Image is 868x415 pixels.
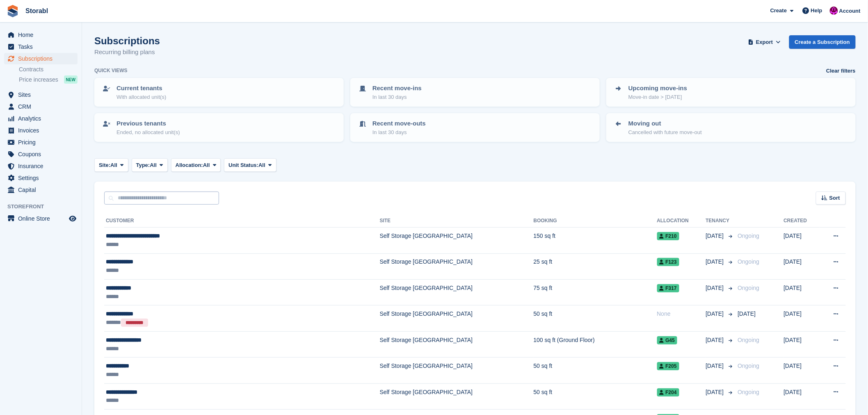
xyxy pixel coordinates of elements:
td: Self Storage [GEOGRAPHIC_DATA] [380,228,534,253]
p: In last 30 days [372,128,426,137]
span: F210 [657,232,679,240]
a: Contracts [19,66,78,73]
a: menu [4,172,78,184]
a: Moving out Cancelled with future move-out [607,114,855,141]
span: F123 [657,258,679,266]
span: F317 [657,284,679,292]
p: Previous tenants [116,119,180,128]
th: Site [380,214,534,228]
p: Recurring billing plans [94,48,160,57]
th: Customer [104,214,380,228]
span: All [110,161,117,169]
span: F204 [657,388,679,397]
a: menu [4,89,78,100]
span: [DATE] [706,232,725,240]
a: menu [4,41,78,52]
td: [DATE] [783,279,819,305]
a: menu [4,101,78,112]
span: Online Store [18,213,67,224]
span: Tasks [18,41,67,52]
span: Sort [829,194,840,202]
a: Upcoming move-ins Move-in date > [DATE] [607,79,855,106]
span: Storefront [7,203,82,211]
span: Account [839,7,861,15]
a: Price increases NEW [19,75,78,84]
button: Export [747,35,783,49]
span: Insurance [18,160,67,172]
img: Helen Morton [830,7,838,15]
button: Site: All [94,158,128,172]
td: [DATE] [783,228,819,253]
span: All [258,161,265,169]
span: Export [756,38,773,46]
td: 150 sq ft [534,228,657,253]
span: Ongoing [738,389,759,395]
span: [DATE] [706,284,725,292]
a: menu [4,53,78,64]
span: Ongoing [738,285,759,291]
h6: Quick views [94,67,128,74]
button: Allocation: All [171,158,221,172]
span: Capital [18,184,67,196]
button: Unit Status: All [224,158,276,172]
a: Storabl [22,4,51,18]
td: [DATE] [783,253,819,279]
span: [DATE] [706,258,725,266]
td: Self Storage [GEOGRAPHIC_DATA] [380,253,534,279]
span: Create [770,7,787,15]
td: Self Storage [GEOGRAPHIC_DATA] [380,306,534,332]
td: Self Storage [GEOGRAPHIC_DATA] [380,358,534,383]
th: Created [783,214,819,228]
a: menu [4,213,78,224]
th: Tenancy [706,214,734,228]
span: Coupons [18,148,67,160]
td: [DATE] [783,306,819,332]
span: CRM [18,101,67,112]
td: 75 sq ft [534,279,657,305]
p: Cancelled with future move-out [628,128,702,137]
th: Allocation [657,214,706,228]
span: Subscriptions [18,53,67,64]
span: Sites [18,89,67,100]
p: In last 30 days [372,93,422,101]
span: Site: [99,161,110,169]
span: F205 [657,362,679,370]
span: [DATE] [706,336,725,344]
span: All [203,161,210,169]
td: 50 sq ft [534,358,657,383]
span: Invoices [18,125,67,136]
p: Current tenants [116,84,166,93]
span: Allocation: [176,161,203,169]
span: Type: [136,161,150,169]
p: Ended, no allocated unit(s) [116,128,180,137]
span: Pricing [18,137,67,148]
h1: Subscriptions [94,35,160,46]
td: [DATE] [783,331,819,357]
td: 25 sq ft [534,253,657,279]
p: With allocated unit(s) [116,93,166,101]
a: menu [4,148,78,160]
a: Preview store [68,214,78,223]
div: None [657,310,706,318]
a: menu [4,137,78,148]
span: [DATE] [706,310,725,318]
span: [DATE] [706,388,725,397]
span: All [150,161,157,169]
p: Recent move-outs [372,119,426,128]
td: 50 sq ft [534,383,657,409]
a: Recent move-outs In last 30 days [351,114,599,141]
span: Price increases [19,76,58,84]
span: Analytics [18,113,67,124]
th: Booking [534,214,657,228]
span: [DATE] [706,362,725,370]
span: Help [811,7,822,15]
a: menu [4,125,78,136]
span: Ongoing [738,258,759,265]
span: Home [18,29,67,41]
td: 50 sq ft [534,306,657,332]
a: Clear filters [826,67,856,75]
p: Moving out [628,119,702,128]
span: Ongoing [738,233,759,239]
td: [DATE] [783,383,819,409]
a: menu [4,113,78,124]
